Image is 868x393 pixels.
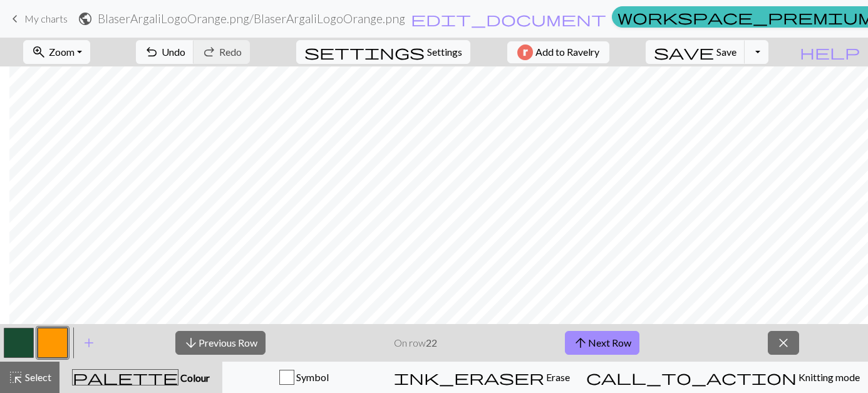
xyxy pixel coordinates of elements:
[776,334,791,352] span: close
[394,369,544,386] span: ink_eraser
[144,43,159,61] span: undo
[304,45,425,60] i: Settings
[59,362,222,393] button: Colour
[586,369,797,386] span: call_to_action
[8,8,68,29] a: My charts
[8,369,23,386] span: highlight_alt
[8,10,23,28] span: keyboard_arrow_left
[797,371,860,383] span: Knitting mode
[294,371,329,383] span: Symbol
[394,335,437,350] p: On row
[507,41,609,63] button: Add to Ravelry
[81,334,96,352] span: add
[646,40,745,64] button: Save
[98,11,405,26] h2: BlaserArgaliLogoOrange.png / BlaserArgaliLogoOrange.png
[578,362,868,393] button: Knitting mode
[411,10,606,28] span: edit_document
[427,45,462,60] span: Settings
[23,40,90,64] button: Zoom
[78,10,93,28] span: public
[426,337,437,348] strong: 22
[24,13,68,24] span: My charts
[573,334,588,352] span: arrow_upward
[654,43,714,61] span: save
[175,331,266,355] button: Previous Row
[304,43,425,61] span: settings
[31,43,46,61] span: zoom_in
[800,43,860,61] span: help
[386,362,578,393] button: Erase
[136,40,194,64] button: Undo
[716,46,736,58] span: Save
[183,334,199,352] span: arrow_downward
[162,46,185,58] span: Undo
[49,46,75,58] span: Zoom
[23,371,51,383] span: Select
[565,331,639,355] button: Next Row
[517,45,533,60] img: Ravelry
[544,371,570,383] span: Erase
[296,40,470,64] button: SettingsSettings
[535,45,599,60] span: Add to Ravelry
[178,372,210,384] span: Colour
[73,369,178,386] span: palette
[222,362,386,393] button: Symbol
